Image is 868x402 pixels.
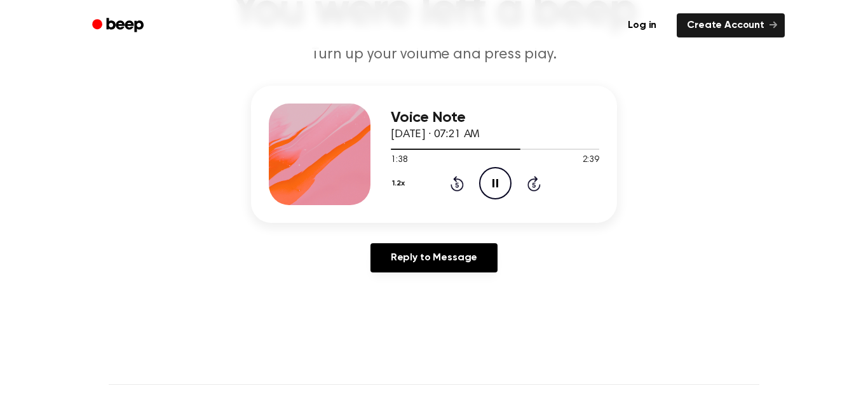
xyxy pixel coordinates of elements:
a: Beep [83,13,155,38]
a: Create Account [677,13,785,37]
a: Log in [615,11,669,40]
h3: Voice Note [391,109,599,126]
span: 2:39 [583,154,599,167]
span: 1:38 [391,154,407,167]
p: Turn up your volume and press play. [190,44,678,65]
button: 1.2x [391,173,409,194]
a: Reply to Message [370,243,498,272]
span: [DATE] · 07:21 AM [391,129,480,140]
